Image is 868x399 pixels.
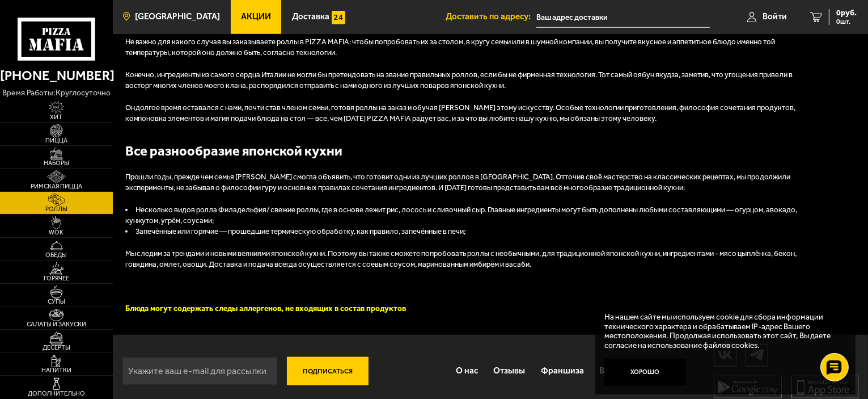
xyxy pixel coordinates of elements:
[836,9,857,17] span: 0 руб.
[836,18,857,25] span: 0 шт.
[604,312,840,350] p: На нашем сайте мы используем cookie для сбора информации технического характера и обрабатываем IP...
[125,205,806,226] li: Несколько видов ролла Филадельфия/ свежие роллы, где в основе лежит рис, лосось и сливочный сыр. ...
[125,103,806,124] p: Он долгое время оставался с нами, почти став членом семьи, готовя роллы на заказ и обучая [PERSON...
[763,12,787,21] span: Войти
[125,141,806,161] h2: Все разнообразие японской кухни
[122,357,278,385] input: Укажите ваш e-mail для рассылки
[592,356,646,386] a: Вакансии
[332,11,345,24] img: 15daf4d41897b9f0e9f617042186c801.svg
[241,12,271,21] span: Акции
[446,12,536,21] span: Доставить по адресу:
[125,172,806,194] p: Прошли годы, прежде чем семья [PERSON_NAME] смогла объявить, что готовит одни из лучших роллов в ...
[533,356,592,386] a: Франшиза
[448,356,486,386] a: О нас
[125,249,806,270] p: Мы следим за трендами и новыми веяниями японской кухни. Поэтому вы также сможете попробовать ролл...
[125,304,407,313] b: Блюда могут содержать следы аллергенов, не входящих в состав продуктов
[486,356,533,386] a: Отзывы
[135,12,220,21] span: [GEOGRAPHIC_DATA]
[125,226,806,237] li: Запечённые или горячие — прошедшие термическую обработку, как правило, запечённые в печи;
[125,70,806,91] p: Конечно, ингредиенты из самого сердца Италии не могли бы претендовать на звание правильных роллов...
[125,37,806,58] p: Не важно для какого случая вы заказываете роллы в PIZZA MAFIA: чтобы попробовать их за столом, в ...
[604,359,686,386] button: Хорошо
[536,7,710,28] input: Ваш адрес доставки
[292,12,329,21] span: Доставка
[287,357,369,385] button: Подписаться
